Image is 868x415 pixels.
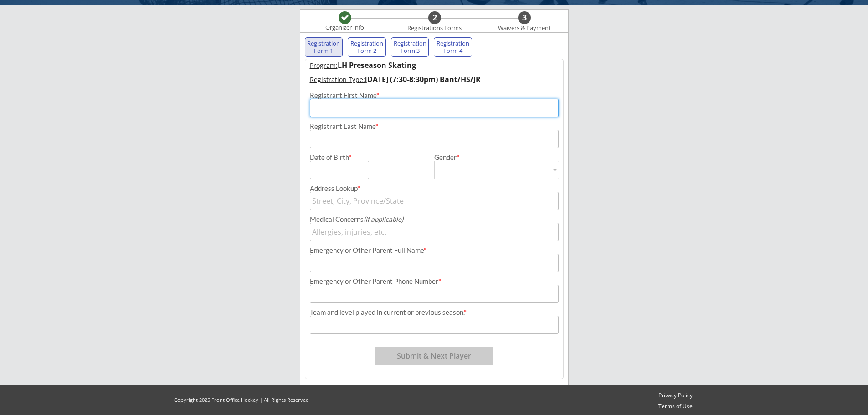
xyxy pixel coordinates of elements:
[338,60,416,70] strong: LH Preseason Skating
[436,40,470,54] div: Registration Form 4
[310,61,338,70] u: Program:
[310,216,559,223] div: Medical Concerns
[310,309,559,316] div: Team and level played in current or previous season.
[518,13,531,23] div: 3
[310,192,559,210] input: Street, City, Province/State
[403,25,466,32] div: Registrations Forms
[654,403,697,410] a: Terms of Use
[493,25,556,32] div: Waivers & Payment
[365,74,481,84] strong: [DATE] (7:30-8:30pm) Bant/HS/JR
[310,247,559,254] div: Emergency or Other Parent Full Name
[165,396,318,403] div: Copyright 2025 Front Office Hockey | All Rights Reserved
[393,40,427,54] div: Registration Form 3
[654,392,697,400] a: Privacy Policy
[320,24,370,31] div: Organizer Info
[310,123,559,130] div: Registrant Last Name
[310,278,559,285] div: Emergency or Other Parent Phone Number
[310,223,559,241] input: Allergies, injuries, etc.
[310,75,365,84] u: Registration Type:
[310,154,357,161] div: Date of Birth
[350,40,384,54] div: Registration Form 2
[364,215,403,223] em: (if applicable)
[428,13,441,23] div: 2
[307,40,341,54] div: Registration Form 1
[434,154,559,161] div: Gender
[310,92,559,99] div: Registrant First Name
[310,185,559,192] div: Address Lookup
[375,347,493,365] button: Submit & Next Player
